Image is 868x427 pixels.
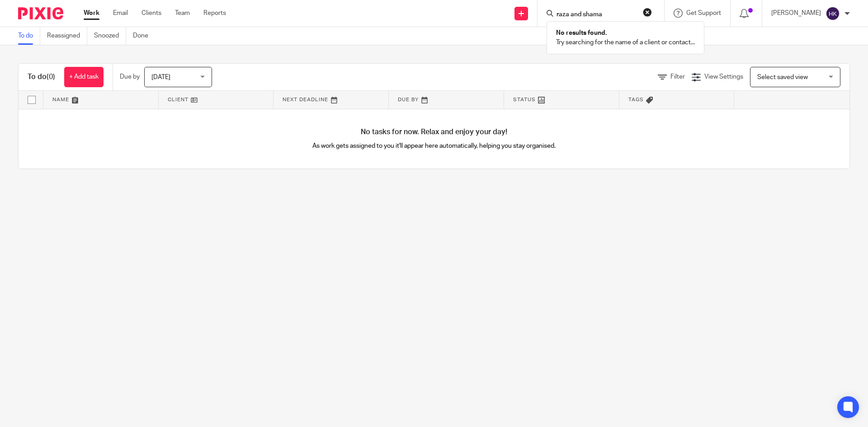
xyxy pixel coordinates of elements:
p: Due by [120,72,140,81]
a: Email [113,9,128,18]
a: + Add task [64,67,104,87]
a: Done [133,27,155,45]
span: View Settings [704,74,743,80]
a: Team [175,9,190,18]
span: Filter [670,74,685,80]
h1: To do [28,72,55,82]
span: Get Support [686,10,721,16]
h4: No tasks for now. Relax and enjoy your day! [19,127,849,137]
span: Select saved view [757,74,808,80]
button: Clear [643,8,652,17]
span: [DATE] [151,74,170,80]
a: Snoozed [94,27,126,45]
a: Reports [203,9,226,18]
a: Clients [142,9,161,18]
p: As work gets assigned to you it'll appear here automatically, helping you stay organised. [226,141,642,150]
img: Pixie [18,7,63,19]
span: (0) [47,73,55,80]
a: To do [18,27,40,45]
input: Search [556,11,637,19]
p: [PERSON_NAME] [771,9,821,18]
span: Tags [628,97,644,102]
img: svg%3E [826,6,840,21]
a: Work [84,9,99,18]
a: Reassigned [47,27,87,45]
